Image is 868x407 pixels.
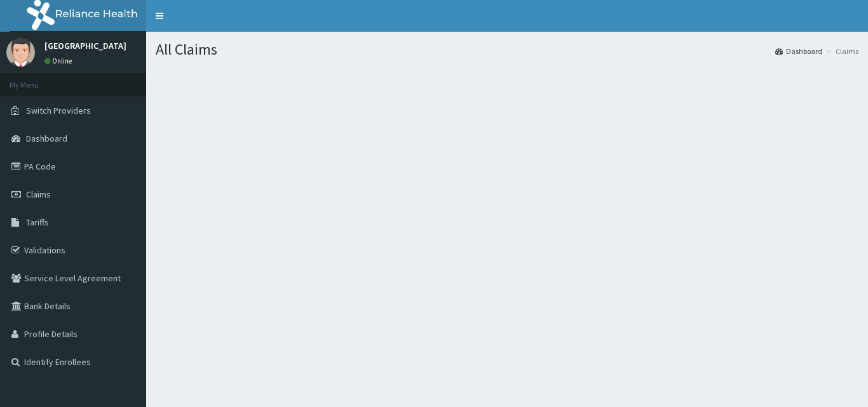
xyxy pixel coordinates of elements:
[156,41,858,58] h1: All Claims
[26,133,67,144] span: Dashboard
[26,189,51,200] span: Claims
[26,217,49,228] span: Tariffs
[824,46,858,57] li: Claims
[775,46,822,57] a: Dashboard
[6,38,35,67] img: User Image
[44,41,126,50] p: [GEOGRAPHIC_DATA]
[26,105,91,116] span: Switch Providers
[44,57,75,65] a: Online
